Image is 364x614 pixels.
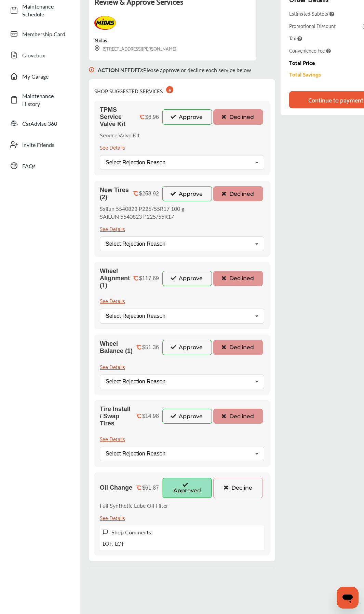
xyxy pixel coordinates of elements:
[213,409,263,424] button: Declined
[337,587,359,609] iframe: Button to launch messaging window
[100,434,125,443] div: See Details
[100,513,125,522] div: See Details
[100,187,130,201] span: New Tires (2)
[100,362,125,371] div: See Details
[106,160,165,165] div: Select Rejection Reason
[142,485,159,491] div: $61.87
[162,271,212,286] button: Approve
[22,92,70,108] span: Maintenance History
[213,109,263,124] button: Declined
[100,340,133,355] span: Wheel Balance (1)
[22,141,70,149] span: Invite Friends
[100,502,168,509] p: Full Synthetic Lube Oil Filter
[22,120,70,127] span: CarAdvise 360
[100,131,140,139] p: Service Valve Kit
[162,409,212,424] button: Approve
[100,224,125,233] div: See Details
[162,478,212,498] button: Approved
[22,30,70,38] span: Membership Card
[289,47,331,54] span: Convenience Fee
[145,114,159,120] div: $6.96
[100,268,130,289] span: Wheel Alignment (1)
[213,186,263,201] button: Declined
[162,186,212,201] button: Approve
[100,406,133,427] span: Tire Install / Swap Tires
[106,379,165,384] div: Select Rejection Reason
[6,157,73,175] a: FAQs
[6,88,73,111] a: Maintenance History
[289,10,334,17] span: Estimated Subtotal
[100,106,136,128] span: TPMS Service Valve Kit
[94,85,173,95] div: SHOP SUGGESTED SERVICES
[22,51,70,59] span: Glovebox
[98,66,251,74] p: Please approve or decline each service below
[289,35,302,42] span: Tax
[106,313,165,319] div: Select Rejection Reason
[22,72,70,80] span: My Garage
[100,205,184,213] p: Sailun 5540823 P225/55R17 100 g
[100,213,184,220] p: SAILUN 5540823 P225/55R17
[22,162,70,170] span: FAQs
[106,451,165,456] div: Select Rejection Reason
[6,67,73,85] a: My Garage
[100,296,125,305] div: See Details
[94,44,176,52] div: [STREET_ADDRESS][PERSON_NAME]
[139,191,159,197] div: $258.92
[94,35,107,44] div: Midas
[94,45,100,51] img: svg+xml;base64,PHN2ZyB3aWR0aD0iMTYiIGhlaWdodD0iMTciIHZpZXdCb3g9IjAgMCAxNiAxNyIgZmlsbD0ibm9uZSIgeG...
[98,66,143,74] b: ACTION NEEDED :
[308,96,363,103] div: Continue to payment
[142,413,159,419] div: $14.98
[22,2,70,18] span: Maintenance Schedule
[289,23,336,29] div: Promotional Discount
[139,275,159,282] div: $117.69
[6,136,73,153] a: Invite Friends
[94,16,116,30] img: Midas+Logo_RGB.png
[100,142,125,152] div: See Details
[106,241,165,247] div: Select Rejection Reason
[289,71,321,77] div: Total Savings
[6,46,73,64] a: Glovebox
[162,109,212,124] button: Approve
[6,25,73,43] a: Membership Card
[162,340,212,355] button: Approve
[213,271,263,286] button: Declined
[289,59,315,66] div: Total Price
[213,340,263,355] button: Declined
[111,528,152,536] label: Shop Comments:
[6,114,73,132] a: CarAdvise 360
[142,344,159,351] div: $51.36
[103,540,125,547] p: LOF, LOF
[100,484,132,491] span: Oil Change
[103,529,108,535] img: svg+xml;base64,PHN2ZyB3aWR0aD0iMTYiIGhlaWdodD0iMTciIHZpZXdCb3g9IjAgMCAxNiAxNyIgZmlsbD0ibm9uZSIgeG...
[166,86,173,93] div: 6
[89,60,94,79] img: svg+xml;base64,PHN2ZyB3aWR0aD0iMTYiIGhlaWdodD0iMTciIHZpZXdCb3g9IjAgMCAxNiAxNyIgZmlsbD0ibm9uZSIgeG...
[213,478,263,498] button: Decline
